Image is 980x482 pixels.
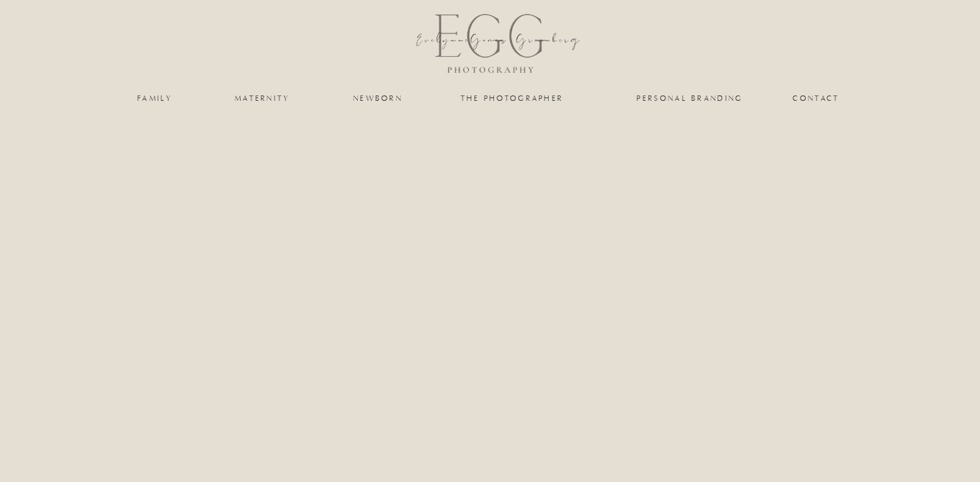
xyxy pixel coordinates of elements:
a: the photographer [445,94,579,102]
a: maternity [235,94,289,102]
a: family [128,94,182,102]
a: personal branding [635,94,745,102]
a: Contact [793,94,840,102]
a: newborn [351,94,405,102]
